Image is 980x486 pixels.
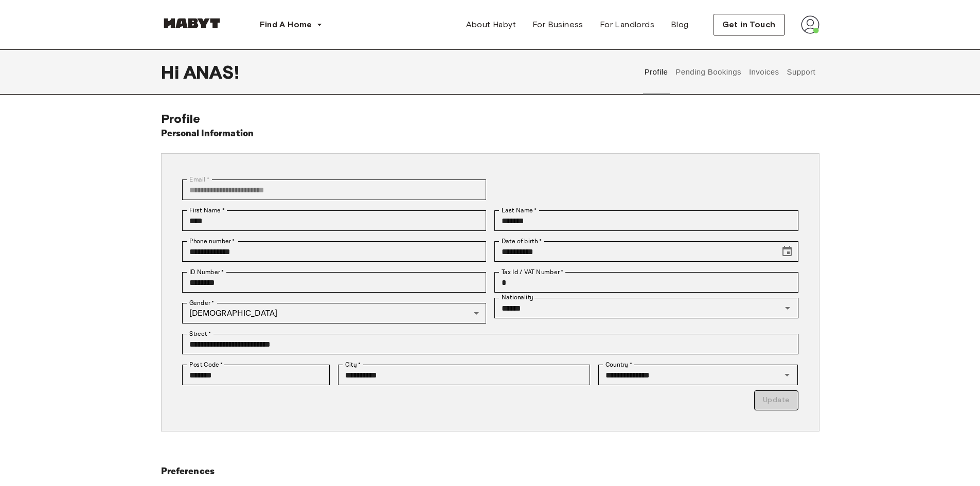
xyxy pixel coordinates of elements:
button: Open [780,301,795,315]
span: Hi [161,61,183,83]
span: For Business [532,19,583,31]
a: For Business [524,14,592,35]
label: Gender [189,298,214,308]
label: First Name [189,206,225,215]
span: For Landlords [600,19,654,31]
span: Blog [671,19,689,31]
label: Date of birth [502,237,542,246]
button: Invoices [747,49,780,95]
button: Find A Home [252,14,331,35]
span: Find A Home [260,19,312,31]
button: Pending Bookings [674,49,743,95]
button: Support [786,49,817,95]
img: Habyt [161,18,223,28]
h6: Personal Information [161,127,254,141]
label: ID Number [189,267,224,277]
a: For Landlords [592,14,663,35]
button: Profile [643,49,669,95]
label: Country [605,360,632,369]
span: About Habyt [466,19,516,31]
span: Get in Touch [722,19,776,31]
button: Open [780,368,794,382]
span: ANAS ! [183,61,240,83]
a: Blog [663,14,697,35]
label: Last Name [502,206,537,215]
label: City [345,360,361,369]
label: Tax Id / VAT Number [502,267,563,277]
div: You can't change your email address at the moment. Please reach out to customer support in case y... [182,179,486,200]
label: Post Code [189,360,223,369]
label: Phone number [189,237,235,246]
button: Choose date, selected date is Feb 26, 2001 [777,241,797,262]
label: Nationality [502,293,533,302]
label: Street [189,329,211,338]
button: Get in Touch [714,14,785,35]
span: Profile [161,111,201,126]
img: avatar [801,15,819,34]
h6: Preferences [161,464,819,479]
div: user profile tabs [640,49,819,95]
a: About Habyt [458,14,524,35]
label: Email [189,175,209,184]
div: [DEMOGRAPHIC_DATA] [182,303,486,323]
